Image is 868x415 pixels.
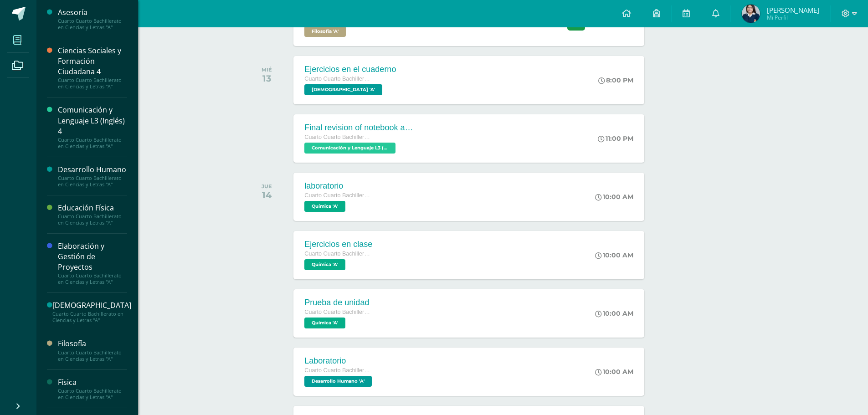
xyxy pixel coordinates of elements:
div: Desarrollo Humano [58,164,127,175]
div: 14 [262,190,272,200]
div: Laboratorio [304,356,374,366]
span: Filosofía 'A' [304,26,346,37]
a: FilosofíaCuarto Cuarto Bachillerato en Ciencias y Letras "A" [58,338,127,362]
div: MIÉ [262,67,272,73]
div: Elaboración y Gestión de Proyectos [58,241,127,272]
span: Cuarto Cuarto Bachillerato en Ciencias y Letras [304,76,373,82]
div: Cuarto Cuarto Bachillerato en Ciencias y Letras "A" [58,137,127,149]
div: 10:00 AM [595,309,633,318]
div: Cuarto Cuarto Bachillerato en Ciencias y Letras "A" [58,272,127,285]
a: Desarrollo HumanoCuarto Cuarto Bachillerato en Ciencias y Letras "A" [58,164,127,188]
div: Comunicación y Lenguaje L3 (Inglés) 4 [58,105,127,136]
div: Cuarto Cuarto Bachillerato en Ciencias y Letras "A" [58,388,127,400]
div: Cuarto Cuarto Bachillerato en Ciencias y Letras "A" [58,77,127,90]
a: FísicaCuarto Cuarto Bachillerato en Ciencias y Letras "A" [58,377,127,400]
div: Ciencias Sociales y Formación Ciudadana 4 [58,46,127,77]
div: Asesoría [58,7,127,18]
div: [DEMOGRAPHIC_DATA] [52,300,131,311]
div: Cuarto Cuarto Bachillerato en Ciencias y Letras "A" [58,213,127,226]
span: Desarrollo Humano 'A' [304,376,372,387]
span: Cuarto Cuarto Bachillerato en Ciencias y Letras [304,192,373,199]
span: Cuarto Cuarto Bachillerato en Ciencias y Letras [304,134,373,140]
div: 10:00 AM [595,193,633,201]
div: 11:00 PM [598,134,633,143]
span: Química 'A' [304,318,345,328]
span: Química 'A' [304,259,345,270]
div: Ejercicios en clase [304,240,373,249]
a: AsesoríaCuarto Cuarto Bachillerato en Ciencias y Letras "A" [58,7,127,31]
div: Filosofía [58,338,127,349]
span: Cuarto Cuarto Bachillerato en Ciencias y Letras [304,367,373,374]
span: Cuarto Cuarto Bachillerato en Ciencias y Letras [304,251,373,257]
div: Final revision of notebook and book [304,123,414,133]
div: Cuarto Cuarto Bachillerato en Ciencias y Letras "A" [52,311,131,323]
div: Cuarto Cuarto Bachillerato en Ciencias y Letras "A" [58,175,127,188]
span: Evangelización 'A' [304,84,382,95]
div: Prueba de unidad [304,298,373,307]
div: 8:00 PM [598,76,633,84]
a: Elaboración y Gestión de ProyectosCuarto Cuarto Bachillerato en Ciencias y Letras "A" [58,241,127,285]
div: Cuarto Cuarto Bachillerato en Ciencias y Letras "A" [58,18,127,31]
a: Comunicación y Lenguaje L3 (Inglés) 4Cuarto Cuarto Bachillerato en Ciencias y Letras "A" [58,105,127,149]
div: 10:00 AM [595,251,633,259]
img: 0f9b40ae5c489d2e36c357e6727de999.png [742,5,760,23]
div: 13 [262,73,272,84]
span: Comunicación y Lenguaje L3 (Inglés) 4 'A' [304,143,395,154]
span: Cuarto Cuarto Bachillerato en Ciencias y Letras [304,309,373,315]
div: Educación Física [58,203,127,213]
a: [DEMOGRAPHIC_DATA]Cuarto Cuarto Bachillerato en Ciencias y Letras "A" [52,300,131,323]
div: Cuarto Cuarto Bachillerato en Ciencias y Letras "A" [58,349,127,362]
div: Ejercicios en el cuaderno [304,65,396,74]
span: Mi Perfil [767,14,819,21]
div: laboratorio [304,181,373,191]
a: Ciencias Sociales y Formación Ciudadana 4Cuarto Cuarto Bachillerato en Ciencias y Letras "A" [58,46,127,90]
div: JUE [262,183,272,190]
span: Química 'A' [304,201,345,212]
a: Educación FísicaCuarto Cuarto Bachillerato en Ciencias y Letras "A" [58,203,127,226]
span: [PERSON_NAME] [767,5,819,15]
div: 10:00 AM [595,368,633,376]
div: Física [58,377,127,388]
